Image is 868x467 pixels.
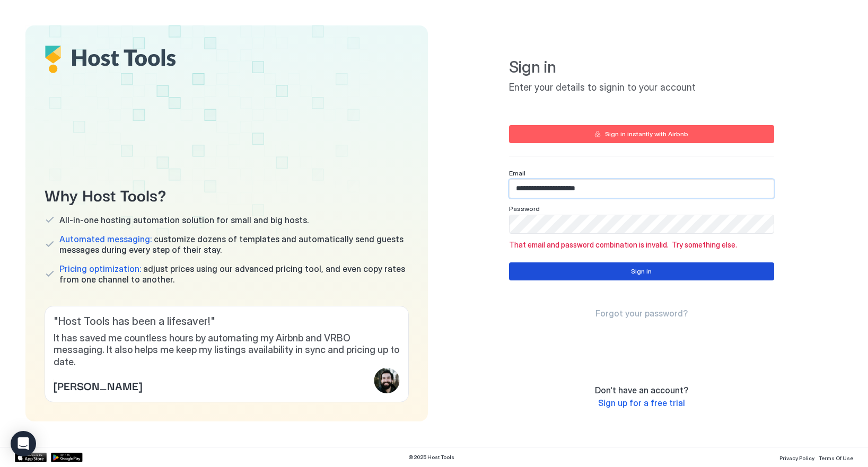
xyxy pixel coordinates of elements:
[51,453,83,462] a: Google Play Store
[509,82,774,94] span: Enter your details to signin to your account
[59,263,141,274] span: Pricing optimization:
[59,234,409,255] span: customize dozens of templates and automatically send guests messages during every step of their s...
[509,169,525,177] span: Email
[819,452,853,463] a: Terms Of Use
[59,234,152,244] span: Automated messaging:
[408,454,454,461] span: © 2025 Host Tools
[595,308,688,319] a: Forgot your password?
[54,315,400,328] span: " Host Tools has been a lifesaver! "
[59,215,309,225] span: All-in-one hosting automation solution for small and big hosts.
[595,385,688,395] span: Don't have an account?
[15,453,47,462] a: App Store
[510,215,774,233] input: Input Field
[509,125,774,143] button: Sign in instantly with Airbnb
[598,398,685,408] span: Sign up for a free trial
[54,377,142,393] span: [PERSON_NAME]
[595,308,688,319] span: Forgot your password?
[59,263,409,285] span: adjust prices using our advanced pricing tool, and even copy rates from one channel to another.
[605,129,688,139] div: Sign in instantly with Airbnb
[631,267,652,276] div: Sign in
[510,180,774,198] input: Input Field
[54,332,400,368] span: It has saved me countless hours by automating my Airbnb and VRBO messaging. It also helps me keep...
[779,452,814,463] a: Privacy Policy
[509,57,774,77] span: Sign in
[509,240,774,250] span: That email and password combination is invalid. Try something else.
[374,368,400,393] div: profile
[509,205,540,213] span: Password
[779,455,814,461] span: Privacy Policy
[509,262,774,280] button: Sign in
[598,398,685,409] a: Sign up for a free trial
[45,182,409,206] span: Why Host Tools?
[11,431,36,456] div: Open Intercom Messenger
[819,455,853,461] span: Terms Of Use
